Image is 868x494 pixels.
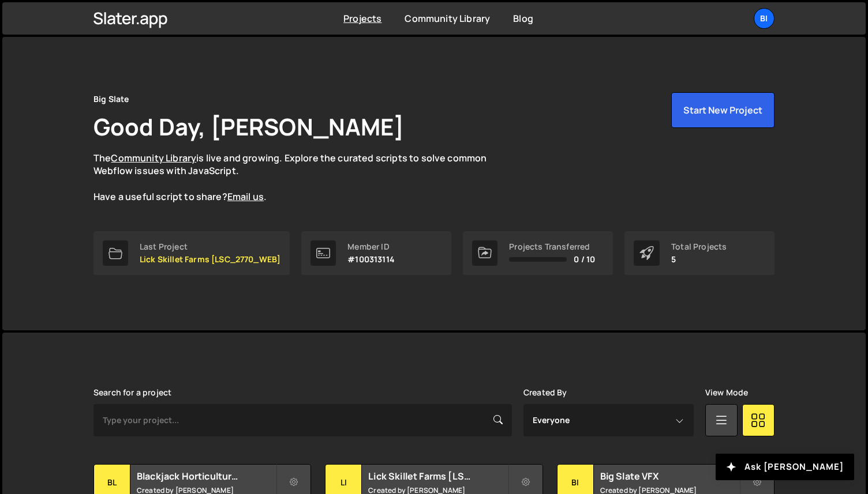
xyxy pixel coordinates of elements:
[343,12,381,25] a: Projects
[513,12,533,25] a: Blog
[93,231,290,275] a: Last Project Lick Skillet Farms [LSC_2770_WEB]
[405,12,490,25] a: Community Library
[671,255,727,264] p: 5
[93,111,404,142] h1: Good Day, [PERSON_NAME]
[574,255,595,264] span: 0 / 10
[347,242,395,251] div: Member ID
[705,388,748,397] label: View Mode
[368,470,507,482] h2: Lick Skillet Farms [LSC_2770_WEB]
[523,388,567,397] label: Created By
[600,470,739,482] h2: Big Slate VFX
[509,242,595,251] div: Projects Transferred
[137,470,276,482] h2: Blackjack Horticulture [BJ_2719_WEBDEV]
[716,454,854,480] button: Ask [PERSON_NAME]
[227,190,264,203] a: Email us
[671,242,727,251] div: Total Projects
[671,92,775,128] button: Start New Project
[93,388,171,397] label: Search for a project
[347,255,395,264] p: #100313114
[93,92,129,106] div: Big Slate
[140,242,280,251] div: Last Project
[754,8,775,29] a: Bi
[111,152,196,164] a: Community Library
[140,255,280,264] p: Lick Skillet Farms [LSC_2770_WEB]
[93,152,509,203] p: The is live and growing. Explore the curated scripts to solve common Webflow issues with JavaScri...
[93,404,512,436] input: Type your project...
